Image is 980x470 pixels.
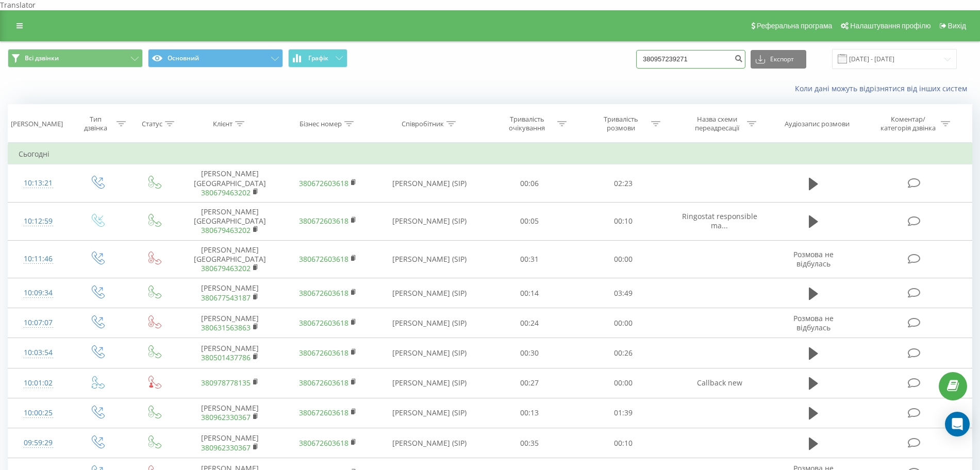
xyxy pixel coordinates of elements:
[181,202,279,240] td: [PERSON_NAME][GEOGRAPHIC_DATA]
[201,443,251,452] a: 380962330367
[483,338,577,368] td: 00:30
[299,216,348,226] a: 380672603618
[636,50,745,69] input: Пошук за номером
[8,49,143,68] button: Всі дзвінки
[377,398,482,428] td: [PERSON_NAME] (SIP)
[377,164,482,203] td: [PERSON_NAME] (SIP)
[19,283,58,303] div: 10:09:34
[11,120,63,128] div: [PERSON_NAME]
[299,318,348,328] a: 380672603618
[377,368,482,398] td: [PERSON_NAME] (SIP)
[402,120,444,128] div: Співробітник
[576,428,671,458] td: 00:10
[299,178,348,188] a: 380672603618
[576,398,671,428] td: 01:39
[19,313,58,333] div: 10:07:07
[19,173,58,193] div: 10:13:21
[299,378,348,388] a: 380672603618
[181,428,279,458] td: [PERSON_NAME]
[181,308,279,338] td: [PERSON_NAME]
[377,308,482,338] td: [PERSON_NAME] (SIP)
[689,115,744,132] div: Назва схеми переадресації
[213,120,232,128] div: Клієнт
[377,278,482,308] td: [PERSON_NAME] (SIP)
[288,49,347,68] button: Графік
[746,10,836,41] a: Реферальна програма
[483,202,577,240] td: 00:05
[483,308,577,338] td: 00:24
[142,120,162,128] div: Статус
[576,368,671,398] td: 00:00
[576,308,671,338] td: 00:00
[77,115,114,132] div: Тип дзвінка
[483,278,577,308] td: 00:14
[576,338,671,368] td: 00:26
[148,49,283,68] button: Основний
[25,54,59,62] span: Всі дзвінки
[836,10,934,41] a: Налаштування профілю
[8,144,972,164] td: Сьогодні
[751,50,806,69] button: Експорт
[181,398,279,428] td: [PERSON_NAME]
[793,313,834,332] span: Розмова не відбулась
[948,22,966,30] span: Вихід
[483,368,577,398] td: 00:27
[377,428,482,458] td: [PERSON_NAME] (SIP)
[19,403,58,423] div: 10:00:25
[878,115,938,132] div: Коментар/категорія дзвінка
[299,438,348,448] a: 380672603618
[299,408,348,417] a: 380672603618
[500,115,555,132] div: Тривалість очікування
[299,348,348,358] a: 380672603618
[299,288,348,298] a: 380672603618
[201,225,251,235] a: 380679463202
[483,164,577,203] td: 00:06
[201,352,251,362] a: 380501437786
[593,115,649,132] div: Тривалість розмови
[19,343,58,363] div: 10:03:54
[181,164,279,203] td: [PERSON_NAME][GEOGRAPHIC_DATA]
[308,55,328,62] span: Графік
[377,338,482,368] td: [PERSON_NAME] (SIP)
[201,263,251,273] a: 380679463202
[757,22,833,30] span: Реферальна програма
[201,412,251,422] a: 380962330367
[201,378,251,388] a: 380978778135
[19,249,58,269] div: 10:11:46
[201,188,251,197] a: 380679463202
[19,211,58,231] div: 10:12:59
[483,398,577,428] td: 00:13
[377,240,482,278] td: [PERSON_NAME] (SIP)
[181,278,279,308] td: [PERSON_NAME]
[935,10,970,41] a: Вихід
[483,428,577,458] td: 00:35
[483,240,577,278] td: 00:31
[793,249,834,268] span: Розмова не відбулась
[850,22,931,30] span: Налаштування профілю
[576,278,671,308] td: 03:49
[576,240,671,278] td: 00:00
[576,202,671,240] td: 00:10
[682,211,757,230] span: Ringostat responsible ma...
[181,240,279,278] td: [PERSON_NAME][GEOGRAPHIC_DATA]
[181,338,279,368] td: [PERSON_NAME]
[377,202,482,240] td: [PERSON_NAME] (SIP)
[945,412,970,437] div: Open Intercom Messenger
[19,373,58,393] div: 10:01:02
[201,293,251,303] a: 380677543187
[19,433,58,453] div: 09:59:29
[201,323,251,332] a: 380631563863
[795,83,972,93] a: Коли дані можуть відрізнятися вiд інших систем
[785,120,850,128] div: Аудіозапис розмови
[576,164,671,203] td: 02:23
[300,120,342,128] div: Бізнес номер
[671,368,769,398] td: Callback new
[299,254,348,264] a: 380672603618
